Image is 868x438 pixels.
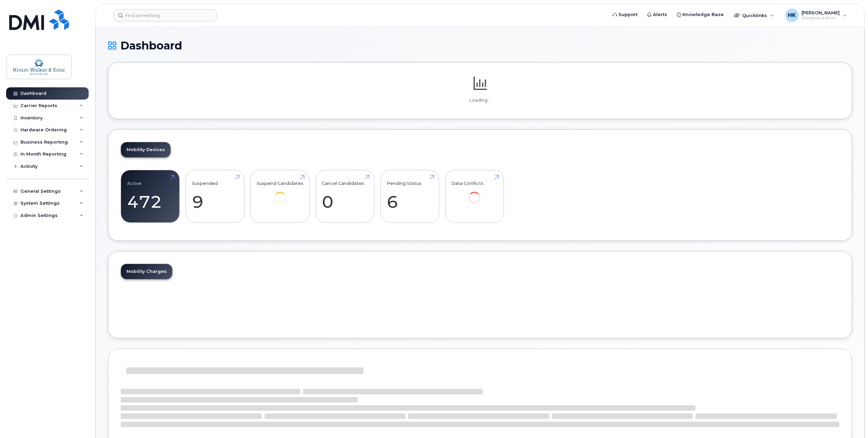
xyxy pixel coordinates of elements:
[257,174,303,213] a: Suspend Candidates
[322,174,368,219] a: Cancel Candidates 0
[127,174,173,219] a: Active 472
[192,174,238,219] a: Suspended 9
[108,40,852,52] h1: Dashboard
[387,174,433,219] a: Pending Status 6
[121,142,170,157] a: Mobility Devices
[121,97,839,103] p: Loading...
[451,174,497,213] a: Data Conflicts
[121,264,172,279] a: Mobility Charges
